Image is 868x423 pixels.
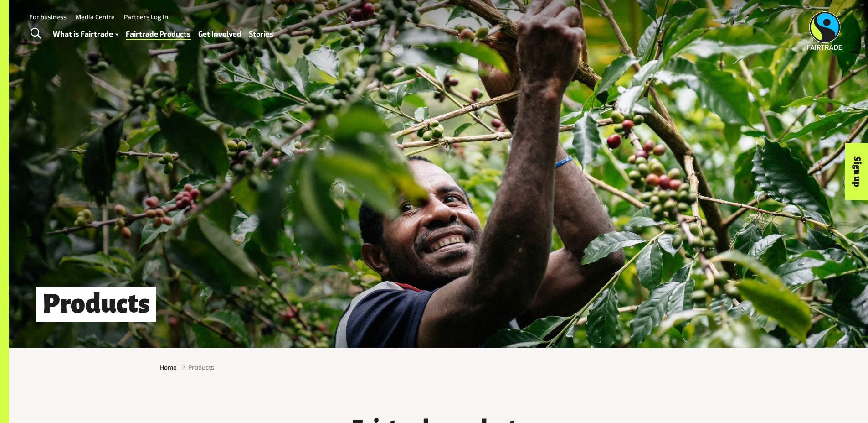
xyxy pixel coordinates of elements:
a: Partners Log In [124,13,168,21]
a: Stories [249,27,273,41]
img: Fairtrade Australia New Zealand logo [807,11,842,50]
a: What is Fairtrade [53,27,118,41]
a: For business [29,13,67,21]
a: Fairtrade Products [126,27,191,41]
a: Media Centre [76,13,115,21]
a: Get Involved [198,27,241,41]
a: Toggle Search [25,22,47,45]
h1: Products [36,287,156,322]
a: Home [160,362,177,372]
span: Products [188,362,214,372]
